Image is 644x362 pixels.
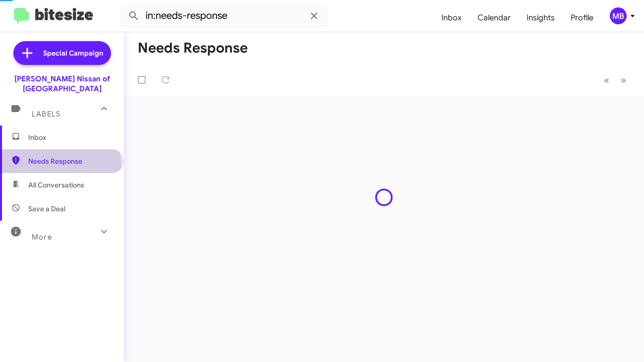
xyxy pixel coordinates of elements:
[28,156,112,166] span: Needs Response
[598,70,615,90] button: Previous
[13,41,111,65] a: Special Campaign
[433,3,470,32] a: Inbox
[563,3,601,32] a: Profile
[32,110,60,119] span: Labels
[28,180,84,190] span: All Conversations
[610,7,627,24] div: MB
[120,4,328,28] input: Search
[32,233,52,241] span: More
[519,3,563,32] a: Insights
[615,70,632,90] button: Next
[601,7,633,24] button: MB
[43,48,103,58] span: Special Campaign
[604,74,609,86] span: «
[621,74,626,86] span: »
[138,40,248,56] h1: Needs Response
[28,132,112,142] span: Inbox
[470,3,519,32] a: Calendar
[598,70,632,90] nav: Page navigation example
[28,204,65,214] span: Save a Deal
